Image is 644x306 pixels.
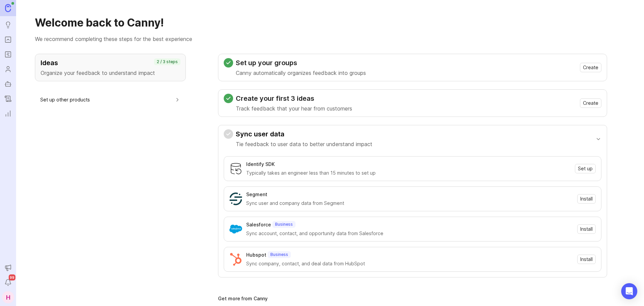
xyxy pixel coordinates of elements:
button: Announcements [2,262,14,274]
button: Sync user dataTie feedback to user data to better understand impact [224,125,601,152]
span: 99 [9,274,15,280]
h3: Ideas [41,58,180,68]
p: We recommend completing these steps for the best experience [35,35,625,43]
button: Install [577,194,596,204]
span: Install [580,195,593,202]
a: Reporting [2,107,14,120]
span: Create [583,64,598,71]
h1: Welcome back to Canny! [35,16,625,30]
button: Install [577,224,596,234]
p: Track feedback that your hear from customers [236,104,352,113]
div: Hubspot [246,251,266,259]
button: Notifications [2,276,14,289]
button: IdeasOrganize your feedback to understand impact2 / 3 steps [35,54,186,81]
h3: Create your first 3 ideas [236,94,352,103]
div: Get more from Canny [218,296,607,301]
button: Create [580,63,601,72]
span: Create [583,100,598,106]
img: Segment [229,192,242,205]
a: Users [2,63,14,75]
div: Segment [246,191,267,198]
p: Organize your feedback to understand impact [41,69,180,77]
h3: Set up your groups [236,58,366,68]
span: Set up [578,165,593,172]
span: Install [580,256,593,263]
img: Identify SDK [229,162,242,175]
a: Autopilot [2,78,14,90]
button: Install [577,255,596,264]
a: Changelog [2,93,14,105]
button: Create [580,98,601,108]
div: Open Intercom Messenger [621,283,637,299]
span: Install [580,226,593,232]
a: Roadmaps [2,48,14,60]
a: Portal [2,34,14,46]
button: H [2,291,14,303]
h3: Sync user data [236,129,372,139]
div: Sync user and company data from Segment [246,200,573,207]
button: Set up [575,164,596,173]
p: Canny automatically organizes feedback into groups [236,69,366,77]
p: Tie feedback to user data to better understand impact [236,140,372,148]
p: 2 / 3 steps [157,59,178,64]
div: Salesforce [246,221,271,228]
p: Business [270,252,288,257]
div: Sync company, contact, and deal data from HubSpot [246,260,573,267]
p: Business [275,222,293,227]
div: Typically takes an engineer less than 15 minutes to set up [246,169,571,177]
img: Canny Home [5,4,11,12]
div: Identify SDK [246,161,275,168]
img: Hubspot [229,253,242,266]
img: Salesforce [229,223,242,235]
div: Sync user dataTie feedback to user data to better understand impact [224,152,601,277]
button: Set up other products [40,92,180,107]
div: Sync account, contact, and opportunity data from Salesforce [246,230,573,237]
a: Ideas [2,19,14,31]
